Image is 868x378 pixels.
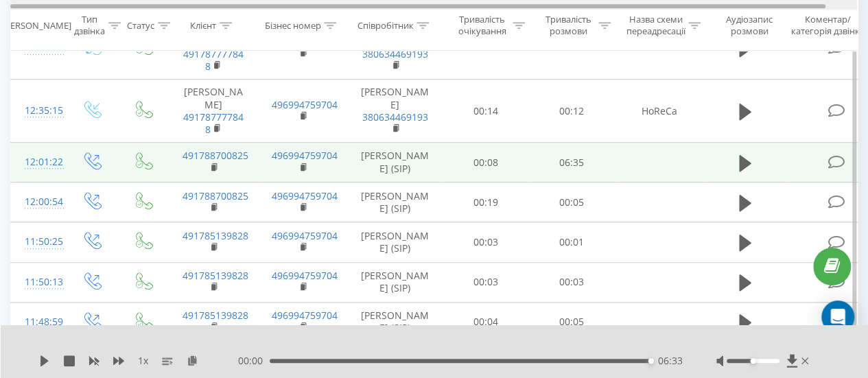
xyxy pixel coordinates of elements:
[347,143,443,182] td: [PERSON_NAME] (SIP)
[443,262,529,302] td: 00:03
[443,222,529,262] td: 00:03
[347,80,443,143] td: [PERSON_NAME]
[529,182,615,222] td: 00:05
[238,354,270,368] span: 00:00
[183,309,248,322] a: 491785139828
[264,20,320,32] div: Бізнес номер
[529,143,615,182] td: 06:35
[443,182,529,222] td: 00:19
[183,47,244,73] a: 491787777848
[751,358,756,364] div: Accessibility label
[25,97,52,124] div: 12:35:15
[626,14,685,38] div: Назва схеми переадресації
[183,269,248,282] a: 491785139828
[183,229,248,242] a: 491785139828
[183,149,248,162] a: 491788700825
[138,354,148,368] span: 1 x
[443,302,529,342] td: 00:04
[272,229,338,242] a: 496994759704
[443,80,529,143] td: 00:14
[183,110,244,136] a: 491787777848
[357,20,413,32] div: Співробітник
[272,269,338,282] a: 496994759704
[272,149,338,162] a: 496994759704
[362,47,428,60] a: 380634469193
[615,80,704,143] td: HoReCa
[541,14,595,38] div: Тривалість розмови
[529,262,615,302] td: 00:03
[127,20,154,32] div: Статус
[190,20,216,32] div: Клієнт
[25,189,52,215] div: 12:00:54
[272,309,338,322] a: 496994759704
[788,14,868,38] div: Коментар/категорія дзвінка
[25,269,52,296] div: 11:50:13
[347,302,443,342] td: [PERSON_NAME] (SIP)
[443,143,529,182] td: 00:08
[455,14,509,38] div: Тривалість очікування
[25,228,52,255] div: 11:50:25
[272,189,338,202] a: 496994759704
[169,80,258,143] td: [PERSON_NAME]
[821,300,854,333] div: Open Intercom Messenger
[347,262,443,302] td: [PERSON_NAME] (SIP)
[362,110,428,123] a: 380634469193
[529,222,615,262] td: 00:01
[272,98,338,111] a: 496994759704
[657,354,682,368] span: 06:33
[347,182,443,222] td: [PERSON_NAME] (SIP)
[716,14,782,38] div: Аудіозапис розмови
[183,189,248,202] a: 491788700825
[347,222,443,262] td: [PERSON_NAME] (SIP)
[74,14,105,38] div: Тип дзвінка
[529,80,615,143] td: 00:12
[25,149,52,176] div: 12:01:22
[25,309,52,335] div: 11:48:59
[529,302,615,342] td: 00:05
[2,20,71,32] div: [PERSON_NAME]
[648,358,654,364] div: Accessibility label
